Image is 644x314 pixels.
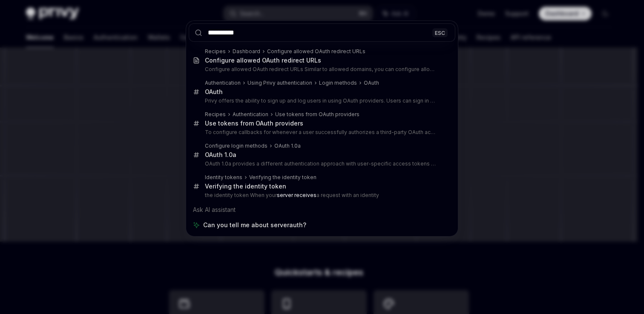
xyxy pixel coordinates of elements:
p: Privy offers the ability to sign up and log users in using OAuth providers. Users can sign in with f [205,97,437,104]
div: Configure allowed OAuth redirect URLs [205,57,321,64]
div: Configure login methods [205,143,267,149]
div: OAuth [205,88,223,96]
div: OAuth [364,80,379,86]
div: Identity tokens [205,174,242,181]
div: Verifying the identity token [249,174,316,181]
div: OAuth 1.0a [274,143,301,149]
div: Configure allowed OAuth redirect URLs [267,48,365,55]
p: the identity token When your a request with an identity [205,192,437,199]
span: Can you tell me about serverauth? [203,221,306,229]
div: Recipes [205,111,226,118]
p: To configure callbacks for whenever a user successfully authorizes a third-party OAuth account, use [205,129,437,136]
div: Dashboard [233,48,260,55]
div: Use tokens from OAuth providers [205,120,303,127]
div: Authentication [205,80,241,86]
div: Use tokens from OAuth providers [275,111,359,118]
div: Authentication [233,111,268,118]
p: OAuth 1.0a provides a different authentication approach with user-specific access tokens and separat [205,160,437,167]
div: Using Privy authentication [247,80,312,86]
p: Configure allowed OAuth redirect URLs Similar to allowed domains, you can configure allowed OAuth re [205,66,437,73]
div: ESC [432,28,448,37]
div: OAuth 1.0a [205,151,236,159]
div: Login methods [319,80,357,86]
div: Ask AI assistant [189,202,455,217]
div: Recipes [205,48,226,55]
b: server receives [277,192,316,198]
div: Verifying the identity token [205,183,286,190]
